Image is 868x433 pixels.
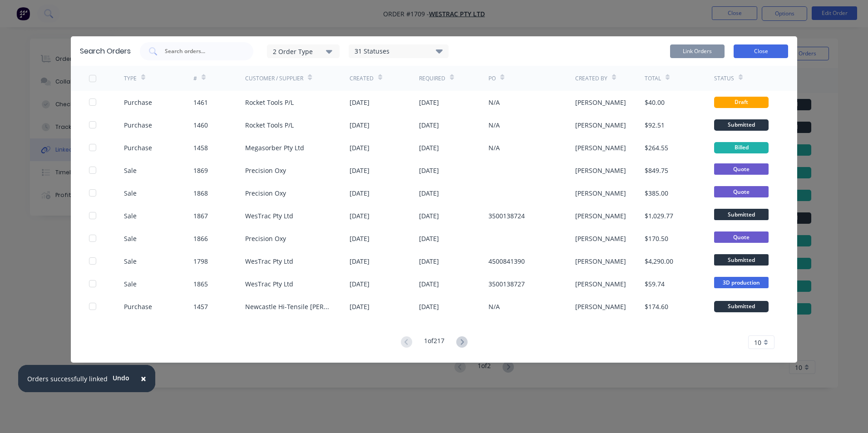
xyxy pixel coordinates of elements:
div: [DATE] [350,166,370,175]
div: $59.74 [645,279,665,289]
div: Created [350,74,374,83]
div: [DATE] [350,211,370,221]
div: Precision Oxy [245,188,286,198]
input: Search orders... [164,47,239,56]
div: Sale [124,234,137,243]
div: Orders successfully linked [27,374,108,384]
div: [DATE] [350,120,370,130]
div: [DATE] [419,120,439,130]
div: Rocket Tools P/L [245,120,294,130]
div: [PERSON_NAME] [575,98,626,107]
div: [DATE] [419,143,439,153]
div: [PERSON_NAME] [575,302,626,311]
button: Link Orders [670,44,725,58]
div: [DATE] [419,211,439,221]
div: Draft [714,97,769,108]
div: [PERSON_NAME] [575,279,626,289]
div: 1461 [193,98,208,107]
span: 3D production [714,277,769,288]
div: 1457 [193,302,208,311]
div: 4500841390 [488,256,525,266]
div: N/A [488,143,500,153]
div: Purchase [124,302,152,311]
div: [DATE] [419,188,439,198]
div: [PERSON_NAME] [575,120,626,130]
div: Total [645,74,661,83]
div: 1798 [193,256,208,266]
div: [DATE] [350,98,370,107]
div: Status [714,74,734,83]
div: [DATE] [419,234,439,243]
div: [DATE] [419,98,439,107]
div: 1865 [193,279,208,289]
div: $385.00 [645,188,668,198]
span: Quote [714,231,769,243]
div: PO [488,74,496,83]
div: [DATE] [419,166,439,175]
div: Sale [124,188,137,198]
div: [DATE] [350,279,370,289]
button: Close [132,368,155,389]
div: $4,290.00 [645,256,673,266]
div: 2 Order Type [273,46,334,56]
div: 1868 [193,188,208,198]
div: [DATE] [350,256,370,266]
span: Submitted [714,254,769,266]
div: [DATE] [350,188,370,198]
div: Purchase [124,143,152,153]
div: # [193,74,197,83]
span: Submitted [714,209,769,220]
div: 1869 [193,166,208,175]
div: Customer / Supplier [245,74,303,83]
div: Newcastle Hi-Tensile [PERSON_NAME] [245,302,331,311]
div: $849.75 [645,166,668,175]
div: Sale [124,279,137,289]
div: [DATE] [419,279,439,289]
div: Sale [124,256,137,266]
div: [PERSON_NAME] [575,211,626,221]
button: 2 Order Type [267,44,340,58]
div: N/A [488,120,500,130]
div: N/A [488,302,500,311]
div: Sale [124,166,137,175]
span: Quote [714,163,769,175]
div: [DATE] [419,256,439,266]
div: [DATE] [350,302,370,311]
div: Purchase [124,120,152,130]
div: Billed [714,142,769,153]
div: [PERSON_NAME] [575,256,626,266]
div: [DATE] [350,143,370,153]
div: WesTrac Pty Ltd [245,211,293,221]
div: Purchase [124,98,152,107]
div: $40.00 [645,98,665,107]
div: 3500138727 [488,279,525,289]
div: [PERSON_NAME] [575,166,626,175]
div: N/A [488,98,500,107]
div: [DATE] [419,302,439,311]
button: Close [734,44,788,58]
div: Submitted [714,119,769,131]
div: Created By [575,74,607,83]
div: Precision Oxy [245,234,286,243]
div: $92.51 [645,120,665,130]
div: 1460 [193,120,208,130]
div: WesTrac Pty Ltd [245,279,293,289]
div: $1,029.77 [645,211,673,221]
div: [PERSON_NAME] [575,143,626,153]
span: × [141,372,146,385]
div: $264.55 [645,143,668,153]
div: Megasorber Pty Ltd [245,143,304,153]
div: [PERSON_NAME] [575,188,626,198]
div: 1 of 217 [424,336,444,349]
div: TYPE [124,74,137,83]
div: Precision Oxy [245,166,286,175]
div: [PERSON_NAME] [575,234,626,243]
div: 1867 [193,211,208,221]
div: 31 Statuses [349,46,448,56]
div: Search Orders [80,46,131,57]
div: 3500138724 [488,211,525,221]
div: 1866 [193,234,208,243]
span: 10 [754,338,761,347]
div: $174.60 [645,302,668,311]
div: [DATE] [350,234,370,243]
